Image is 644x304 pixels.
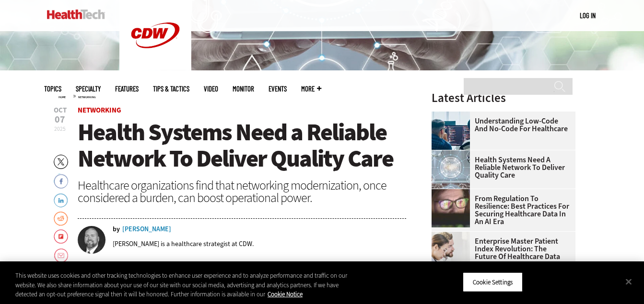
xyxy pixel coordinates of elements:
[618,271,639,292] button: Close
[301,85,321,92] span: More
[432,195,570,225] a: From Regulation to Resilience: Best Practices for Securing Healthcare Data in an AI Era
[122,226,171,233] a: [PERSON_NAME]
[432,117,570,133] a: Understanding Low-Code and No-Code for Healthcare
[269,85,287,92] a: Events
[580,11,596,20] a: Log in
[54,115,67,124] span: 07
[432,232,470,270] img: medical researchers look at data on desktop monitor
[432,232,475,239] a: medical researchers look at data on desktop monitor
[432,150,470,189] img: Healthcare networking
[54,107,67,114] span: Oct
[580,11,596,21] div: User menu
[432,189,470,227] img: woman wearing glasses looking at healthcare data on screen
[432,92,575,104] h3: Latest Articles
[76,85,101,92] span: Specialty
[54,125,66,133] span: 2025
[432,112,475,119] a: Coworkers coding
[268,290,303,298] a: More information about your privacy
[78,179,407,204] div: Healthcare organizations find that networking modernization, once considered a burden, can boost ...
[113,239,254,248] p: [PERSON_NAME] is a healthcare strategist at CDW.
[432,150,475,158] a: Healthcare networking
[113,226,120,233] span: by
[44,85,61,92] span: Topics
[119,63,191,73] a: CDW
[115,85,139,92] a: Features
[432,156,570,179] a: Health Systems Need a Reliable Network To Deliver Quality Care
[78,105,121,115] a: Networking
[47,10,105,19] img: Home
[233,85,254,92] a: MonITor
[463,272,523,292] button: Cookie Settings
[78,116,393,174] span: Health Systems Need a Reliable Network To Deliver Quality Care
[153,85,189,92] a: Tips & Tactics
[15,271,354,299] div: This website uses cookies and other tracking technologies to enhance user experience and to analy...
[204,85,218,92] a: Video
[432,112,470,150] img: Coworkers coding
[432,237,570,268] a: Enterprise Master Patient Index Revolution: The Future of Healthcare Data Management
[432,189,475,197] a: woman wearing glasses looking at healthcare data on screen
[78,226,105,254] img: Bryce Thompson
